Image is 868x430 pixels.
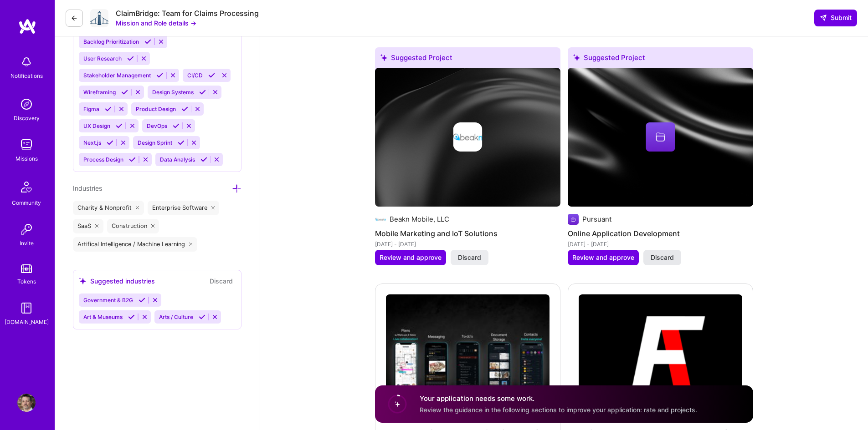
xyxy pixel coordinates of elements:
[138,139,172,146] span: Design Sprint
[83,156,123,163] span: Process Design
[173,122,180,129] i: Accept
[83,297,133,304] span: Government & B2G
[73,184,102,192] span: Industries
[820,14,827,21] i: icon SendLight
[190,139,197,146] i: Reject
[375,214,386,225] img: Company logo
[582,214,611,224] div: Pursuant
[105,106,112,112] i: Accept
[207,276,236,286] button: Discard
[79,277,87,285] i: icon SuggestedTeams
[14,113,40,123] div: Discovery
[20,238,34,248] div: Invite
[147,122,167,129] span: DevOps
[118,106,125,112] i: Reject
[129,122,136,129] i: Reject
[568,239,753,249] div: [DATE] - [DATE]
[17,299,36,317] img: guide book
[83,314,123,320] span: Art & Museums
[458,253,481,262] span: Discard
[71,15,78,22] i: icon LeftArrowDark
[208,72,215,79] i: Accept
[73,201,144,215] div: Charity & Nonprofit
[83,139,101,146] span: Next.js
[169,72,176,79] i: Reject
[107,219,159,233] div: Construction
[568,214,579,225] img: Company logo
[568,228,753,239] h4: Online Application Development
[151,224,155,228] i: icon Close
[18,18,36,35] img: logo
[453,122,483,152] img: Company logo
[568,47,753,71] div: Suggested Project
[83,55,122,62] span: User Research
[139,297,145,304] i: Accept
[573,54,580,61] i: icon SuggestedTeams
[651,253,674,262] span: Discard
[90,9,108,27] img: Company Logo
[185,122,192,129] i: Reject
[15,154,38,163] div: Missions
[142,156,149,163] i: Reject
[420,406,697,414] span: Review the guidance in the following sections to improve your application: rate and projects.
[83,72,151,79] span: Stakeholder Management
[17,394,36,412] img: User Avatar
[17,220,36,238] img: Invite
[140,55,147,62] i: Reject
[128,314,135,320] i: Accept
[194,106,201,112] i: Reject
[83,89,116,96] span: Wireframing
[156,72,163,79] i: Accept
[213,156,220,163] i: Reject
[116,122,123,129] i: Accept
[212,89,219,96] i: Reject
[199,314,205,320] i: Accept
[572,253,634,262] span: Review and approve
[375,228,560,239] h4: Mobile Marketing and IoT Solutions
[390,214,449,224] div: Beakn Mobile, LLC
[375,68,560,207] img: cover
[375,239,560,249] div: [DATE] - [DATE]
[380,54,387,61] i: icon SuggestedTeams
[17,277,36,286] div: Tokens
[152,89,194,96] span: Design Systems
[15,176,37,198] img: Community
[187,72,203,79] span: CI/CD
[181,106,188,112] i: Accept
[420,394,697,403] h4: Your application needs some work.
[152,297,159,304] i: Reject
[144,38,151,45] i: Accept
[73,219,103,233] div: SaaS
[116,18,196,28] button: Mission and Role details →
[120,139,127,146] i: Reject
[121,89,128,96] i: Accept
[141,314,148,320] i: Reject
[107,139,113,146] i: Accept
[73,237,197,252] div: Artifical Intelligence / Machine Learning
[127,55,134,62] i: Accept
[159,314,193,320] span: Arts / Culture
[17,136,36,154] img: teamwork
[200,156,207,163] i: Accept
[5,317,49,327] div: [DOMAIN_NAME]
[95,224,99,228] i: icon Close
[568,68,753,207] img: cover
[380,253,442,262] span: Review and approve
[17,53,36,71] img: bell
[136,106,176,112] span: Product Design
[211,206,215,210] i: icon Close
[375,47,560,71] div: Suggested Project
[211,314,218,320] i: Reject
[820,13,852,22] span: Submit
[116,9,259,18] div: ClaimBridge: Team for Claims Processing
[148,201,220,215] div: Enterprise Software
[79,276,155,286] div: Suggested industries
[12,198,41,207] div: Community
[83,122,110,129] span: UX Design
[134,89,141,96] i: Reject
[158,38,164,45] i: Reject
[160,156,195,163] span: Data Analysis
[136,206,139,210] i: icon Close
[189,243,193,246] i: icon Close
[129,156,136,163] i: Accept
